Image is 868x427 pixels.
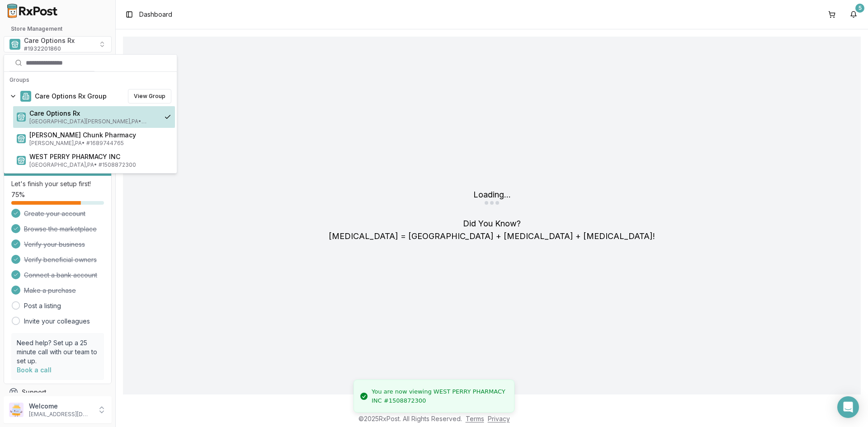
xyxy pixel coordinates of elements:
[29,161,171,169] span: [GEOGRAPHIC_DATA] , PA • # 1508872300
[29,131,171,140] span: [PERSON_NAME] Chunk Pharmacy
[29,402,92,411] p: Welcome
[846,7,861,22] button: 5
[24,271,97,280] span: Connect a bank account
[4,384,112,400] button: Support
[24,209,85,218] span: Create your account
[17,366,52,374] a: Book a call
[24,240,85,249] span: Verify your business
[6,74,175,86] div: Groups
[855,4,864,13] div: 5
[4,4,61,18] img: RxPost Logo
[139,10,172,19] span: Dashboard
[128,89,171,103] button: View Group
[466,415,484,422] a: Terms
[24,301,61,310] a: Post a listing
[24,286,76,295] span: Make a purchase
[29,118,157,125] span: [GEOGRAPHIC_DATA][PERSON_NAME] , PA • # 1932201860
[139,10,172,19] nav: breadcrumb
[29,109,157,118] span: Care Options Rx
[29,152,171,161] span: WEST PERRY PHARMACY INC
[473,188,511,201] div: Loading...
[9,403,24,417] img: User avatar
[4,36,112,52] button: Select a view
[24,317,90,326] a: Invite your colleagues
[11,190,25,199] span: 75 %
[29,411,92,418] p: [EMAIL_ADDRESS][DOMAIN_NAME]
[372,387,507,405] div: You are now viewing WEST PERRY PHARMACY INC #1508872300
[24,255,97,264] span: Verify beneficial owners
[329,217,655,243] div: Did You Know?
[4,25,112,33] h2: Store Management
[24,36,75,45] span: Care Options Rx
[24,225,97,234] span: Browse the marketplace
[29,140,171,147] span: [PERSON_NAME] , PA • # 1689744765
[24,45,61,52] span: # 1932201860
[329,231,655,241] span: [MEDICAL_DATA] = [GEOGRAPHIC_DATA] + [MEDICAL_DATA] + [MEDICAL_DATA] !
[488,415,510,422] a: Privacy
[17,338,99,366] p: Need help? Set up a 25 minute call with our team to set up.
[35,92,107,101] span: Care Options Rx Group
[837,396,859,418] div: Open Intercom Messenger
[11,179,104,188] p: Let's finish your setup first!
